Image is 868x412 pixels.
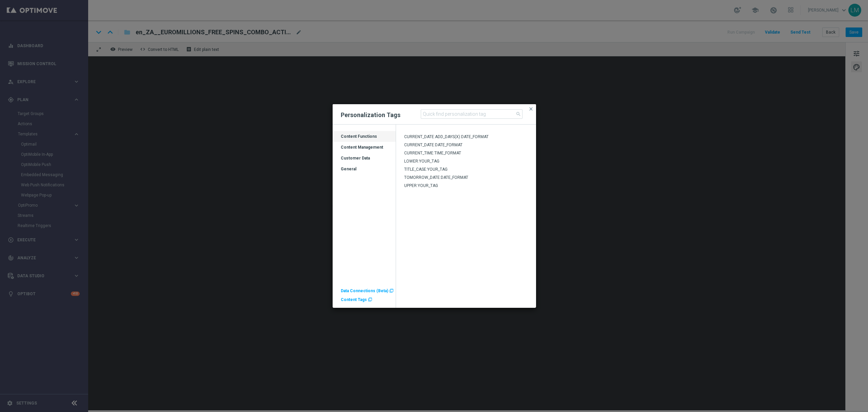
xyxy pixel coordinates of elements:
span: LOWER:YOUR_TAG [404,159,439,164]
div: Press SPACE to select this row. [396,149,536,157]
span: TOMORROW_DATE:DATE_FORMAT [404,175,468,180]
div: Customer Data [333,155,396,166]
div: General [333,166,396,177]
span:  [368,298,372,302]
input: Quick find personalization tag [421,109,522,119]
span: CURRENT_DATE:ADD_DAYS(X):DATE_FORMAT [404,134,489,139]
div: Press SPACE to select this row. [396,174,536,182]
div: Press SPACE to select this row. [396,157,536,166]
span: CURRENT_DATE:DATE_FORMAT [404,143,462,147]
span: UPPER:YOUR_TAG [404,183,438,188]
span: Data Connections (Beta) [341,288,388,293]
div: Press SPACE to select this row. [396,182,536,190]
div: Press SPACE to select this row. [396,166,536,174]
span: Content Tags [341,297,367,302]
span: search [516,111,521,117]
div: Press SPACE to deselect this row. [333,131,396,142]
div: Content Management [333,145,396,155]
div: Press SPACE to select this row. [396,141,536,149]
h2: Personalization Tags [341,111,400,119]
div: Press SPACE to select this row. [333,164,396,174]
div: Press SPACE to select this row. [396,133,536,141]
span:  [389,289,393,293]
div: Content Functions [333,134,396,145]
span: close [528,106,534,112]
div: Press SPACE to select this row. [333,153,396,164]
span: TITLE_CASE:YOUR_TAG [404,167,448,172]
span: CURRENT_TIME:TIME_FORMAT [404,151,461,155]
div: Press SPACE to select this row. [333,142,396,153]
